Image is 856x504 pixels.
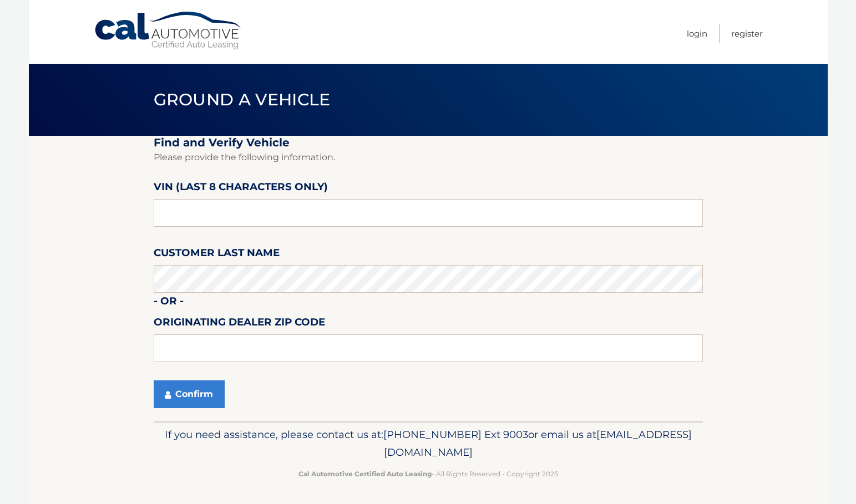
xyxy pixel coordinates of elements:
[154,89,331,110] span: Ground a Vehicle
[154,380,225,408] button: Confirm
[161,426,696,461] p: If you need assistance, please contact us at: or email us at
[161,468,696,480] p: - All Rights Reserved - Copyright 2025
[383,428,528,441] span: [PHONE_NUMBER] Ext 9003
[154,314,325,334] label: Originating Dealer Zip Code
[154,179,328,199] label: VIN (last 8 characters only)
[154,293,184,313] label: - or -
[94,11,244,50] a: Cal Automotive
[154,245,280,265] label: Customer Last Name
[154,136,703,150] h2: Find and Verify Vehicle
[731,24,763,43] a: Register
[154,150,703,165] p: Please provide the following information.
[298,470,432,478] strong: Cal Automotive Certified Auto Leasing
[687,24,707,43] a: Login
